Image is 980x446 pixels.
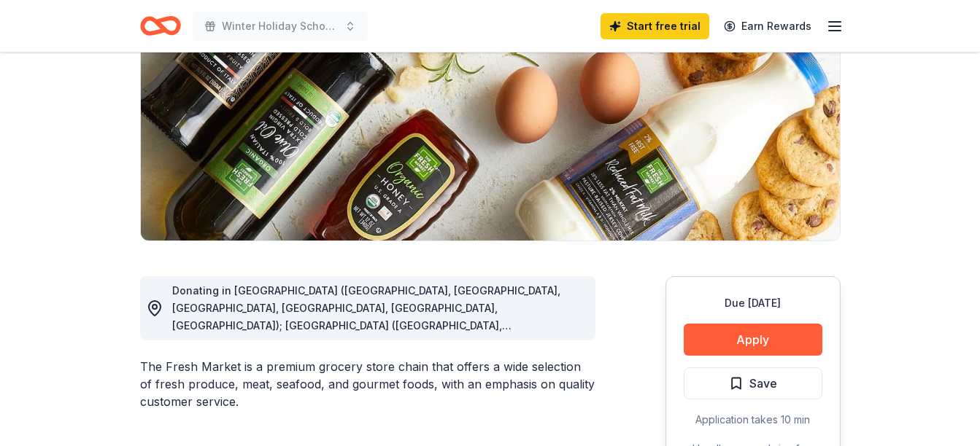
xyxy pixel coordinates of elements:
[684,367,822,399] button: Save
[140,9,181,43] a: Home
[193,12,368,41] button: Winter Holiday School Giveaway
[140,358,595,410] div: The Fresh Market is a premium grocery store chain that offers a wide selection of fresh produce, ...
[715,13,820,39] a: Earn Rewards
[684,324,822,356] button: Apply
[684,411,822,429] div: Application takes 10 min
[684,294,822,312] div: Due [DATE]
[749,374,777,393] span: Save
[601,13,709,39] a: Start free trial
[222,17,339,35] span: Winter Holiday School Giveaway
